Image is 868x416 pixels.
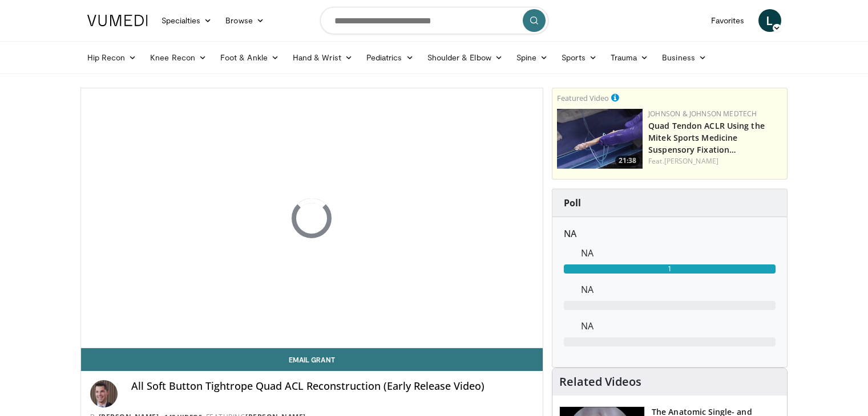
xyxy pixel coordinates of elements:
[615,156,640,166] span: 21:38
[572,319,784,333] dd: NA
[758,9,781,32] a: L
[557,109,643,169] img: b78fd9da-dc16-4fd1-a89d-538d899827f1.150x105_q85_crop-smart_upscale.jpg
[572,246,784,260] dd: NA
[648,109,757,119] a: Johnson & Johnson MedTech
[572,283,784,296] dd: NA
[648,156,782,166] div: Feat.
[421,46,510,69] a: Shoulder & Elbow
[655,46,713,69] a: Business
[557,93,609,103] small: Featured Video
[143,46,213,69] a: Knee Recon
[286,46,360,69] a: Hand & Wrist
[81,348,543,371] a: Email Grant
[87,15,148,26] img: VuMedi Logo
[564,197,581,209] strong: Poll
[81,88,543,348] video-js: Video Player
[213,46,286,69] a: Foot & Ankle
[559,375,641,389] h4: Related Videos
[604,46,656,69] a: Trauma
[555,46,604,69] a: Sports
[90,380,118,407] img: Avatar
[155,9,219,32] a: Specialties
[564,264,776,274] div: 1
[320,7,548,34] input: Search topics, interventions
[510,46,555,69] a: Spine
[80,46,144,69] a: Hip Recon
[564,229,776,239] h6: NA
[219,9,271,32] a: Browse
[131,380,534,393] h4: All Soft Button Tightrope Quad ACL Reconstruction (Early Release Video)
[648,120,765,155] a: Quad Tendon ACLR Using the Mitek Sports Medicine Suspensory Fixation…
[360,46,421,69] a: Pediatrics
[704,9,752,32] a: Favorites
[664,156,718,166] a: [PERSON_NAME]
[557,109,643,169] a: 21:38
